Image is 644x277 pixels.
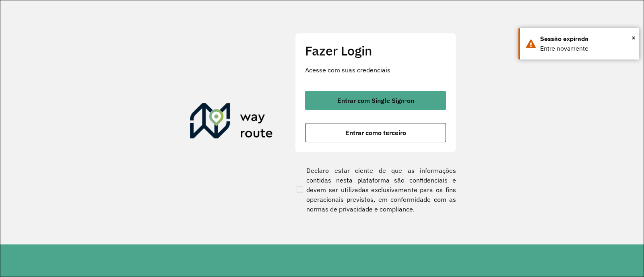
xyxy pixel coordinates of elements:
img: Roteirizador AmbevTech [190,103,273,142]
span: Entrar com Single Sign-on [337,97,414,104]
div: Sessão expirada [540,34,633,44]
label: Declaro estar ciente de que as informações contidas nesta plataforma são confidenciais e devem se... [295,166,456,214]
button: button [305,91,446,110]
h2: Fazer Login [305,43,446,58]
span: × [632,32,636,44]
button: button [305,123,446,142]
span: Entrar como terceiro [345,129,406,136]
div: Entre novamente [540,44,633,53]
button: Close [632,32,636,44]
p: Acesse com suas credenciais [305,65,446,75]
